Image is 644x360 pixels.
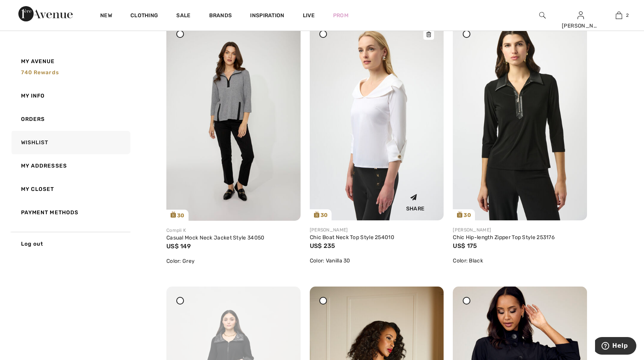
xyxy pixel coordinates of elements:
[250,12,284,20] span: Inspiration
[595,337,636,356] iframe: Opens a widget where you can find more information
[626,12,629,19] span: 2
[166,20,301,221] a: 30
[453,234,555,241] a: Chic Hip-length Zipper Top Style 253176
[393,187,438,215] div: Share
[453,20,587,220] img: joseph-ribkoff-tops-black_253176_3_8eb6_search.jpg
[577,11,584,19] a: Sign In
[10,232,130,256] a: Log out
[577,11,584,20] img: My Info
[310,234,394,241] a: Chic Boat Neck Top Style 254010
[310,226,444,233] div: [PERSON_NAME]
[10,108,130,131] a: Orders
[10,84,130,108] a: My Info
[539,11,546,20] img: search the website
[166,227,301,234] div: Compli K
[453,257,587,265] div: Color: Black
[616,11,622,20] img: My Bag
[333,11,348,20] a: Prom
[21,57,55,65] span: My Avenue
[453,242,477,249] span: US$ 175
[453,20,587,220] a: 30
[18,6,73,21] img: 1ère Avenue
[310,20,444,220] a: 30
[562,22,599,30] div: [PERSON_NAME]
[310,242,335,249] span: US$ 235
[10,178,130,201] a: My Closet
[10,201,130,224] a: Payment Methods
[130,12,158,20] a: Clothing
[10,154,130,178] a: My Addresses
[10,131,130,154] a: Wishlist
[176,12,190,20] a: Sale
[166,235,265,241] a: Casual Mock Neck Jacket Style 34050
[209,12,232,20] a: Brands
[600,11,637,20] a: 2
[453,226,587,233] div: [PERSON_NAME]
[166,20,301,221] img: compli-k-tops-grey_732934050a_1_583a_search.jpg
[310,20,444,220] img: joseph-ribkoff-tops-vanilla-30_254010a_3_9e96_search.jpg
[166,243,191,250] span: US$ 149
[100,12,112,20] a: New
[303,11,315,20] a: Live
[310,257,444,265] div: Color: Vanilla 30
[21,69,59,76] span: 740 rewards
[166,257,301,265] div: Color: Grey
